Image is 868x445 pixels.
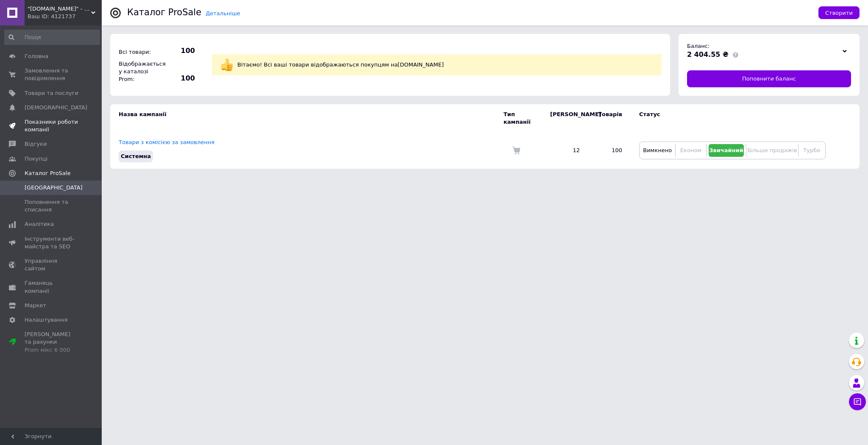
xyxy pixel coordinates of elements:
[110,104,504,132] td: Назва кампанії
[25,184,83,192] span: [GEOGRAPHIC_DATA]
[642,144,673,157] button: Вимкнено
[687,43,709,49] span: Баланс:
[206,10,240,17] a: Детальніше
[25,170,70,177] span: Каталог ProSale
[542,104,588,132] td: [PERSON_NAME]
[818,6,860,19] button: Створити
[25,279,78,295] span: Гаманець компанії
[687,50,729,58] span: 2 404.55 ₴
[165,46,195,56] span: 100
[25,235,78,250] span: Інструменти веб-майстра та SEO
[25,257,78,273] span: Управління сайтом
[687,70,851,87] a: Поповнити баланс
[25,220,54,228] span: Аналітика
[25,67,78,82] span: Замовлення та повідомлення
[235,59,655,71] div: Вітаємо! Всі ваші товари відображаються покупцям на [DOMAIN_NAME]
[25,316,68,324] span: Налаштування
[25,104,87,111] span: [DEMOGRAPHIC_DATA]
[119,139,214,145] a: Товари з комісією за замовлення
[28,13,102,20] div: Ваш ID: 4121737
[512,146,520,155] img: Комісія за замовлення
[220,58,233,71] img: :+1:
[680,147,701,153] span: Економ
[4,30,100,45] input: Пошук
[28,5,91,13] span: "agtnvinn.com.ua" - інтернет-магазин
[825,10,853,16] span: Створити
[748,144,796,157] button: Більше продажів
[25,140,47,148] span: Відгуки
[742,75,796,83] span: Поповнити баланс
[588,132,631,169] td: 100
[25,53,48,60] span: Головна
[117,46,163,58] div: Всі товари:
[121,153,151,159] span: Системна
[25,155,47,163] span: Покупці
[25,118,78,133] span: Показники роботи компанії
[25,302,46,309] span: Маркет
[25,331,78,354] span: [PERSON_NAME] та рахунки
[631,104,826,132] td: Статус
[803,147,820,153] span: Турбо
[504,104,542,132] td: Тип кампанії
[849,393,866,410] button: Чат з покупцем
[709,147,743,153] span: Звичайний
[25,89,78,97] span: Товари та послуги
[25,198,78,214] span: Поповнення та списання
[165,74,195,83] span: 100
[709,144,744,157] button: Звичайний
[542,132,588,169] td: 12
[25,346,78,354] div: Prom мікс 6 000
[588,104,631,132] td: Товарів
[127,8,201,17] div: Каталог ProSale
[643,147,672,153] span: Вимкнено
[678,144,704,157] button: Економ
[801,144,823,157] button: Турбо
[117,58,163,86] div: Відображається у каталозі Prom:
[747,147,797,153] span: Більше продажів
